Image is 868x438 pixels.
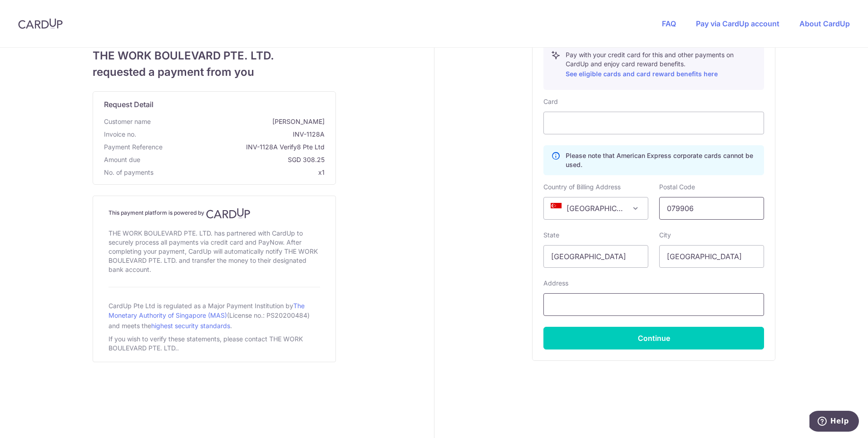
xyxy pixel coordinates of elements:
span: Singapore [544,197,648,219]
label: City [659,231,671,240]
button: Continue [543,327,764,349]
span: SGD 308.25 [144,155,325,164]
a: About CardUp [799,19,850,28]
span: Customer name [104,117,151,126]
span: x1 [318,168,325,176]
h4: This payment platform is powered by [108,208,320,219]
span: translation missing: en.request_detail [104,100,153,109]
label: State [543,231,559,240]
span: requested a payment from you [93,64,336,80]
span: translation missing: en.payment_reference [104,143,163,151]
input: Example 123456 [659,197,764,220]
a: See eligible cards and card reward benefits here [566,70,718,78]
iframe: Secure card payment input frame [551,118,756,128]
p: Pay with your credit card for this and other payments on CardUp and enjoy card reward benefits. [566,50,756,79]
div: If you wish to verify these statements, please contact THE WORK BOULEVARD PTE. LTD.. [108,333,320,354]
span: THE WORK BOULEVARD PTE. LTD. [93,48,336,64]
span: Singapore [543,197,648,220]
img: CardUp [206,208,251,219]
label: Country of Billing Address [543,182,621,192]
span: Invoice no. [104,130,136,139]
label: Card [543,97,558,106]
span: INV-1128A Verify8 Pte Ltd [166,143,325,152]
p: Please note that American Express corporate cards cannot be used. [566,151,756,169]
span: INV-1128A [140,130,325,139]
label: Postal Code [659,182,695,192]
div: THE WORK BOULEVARD PTE. LTD. has partnered with CardUp to securely process all payments via credi... [108,227,320,276]
a: Pay via CardUp account [696,19,779,28]
span: [PERSON_NAME] [154,117,325,126]
div: CardUp Pte Ltd is regulated as a Major Payment Institution by (License no.: PS20200484) and meets... [108,298,320,333]
img: CardUp [18,18,63,29]
label: Address [543,279,568,288]
iframe: Opens a widget where you can find more information [809,411,859,433]
a: FAQ [662,19,676,28]
a: highest security standards [151,322,230,330]
span: Amount due [104,155,140,164]
span: No. of payments [104,168,153,177]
